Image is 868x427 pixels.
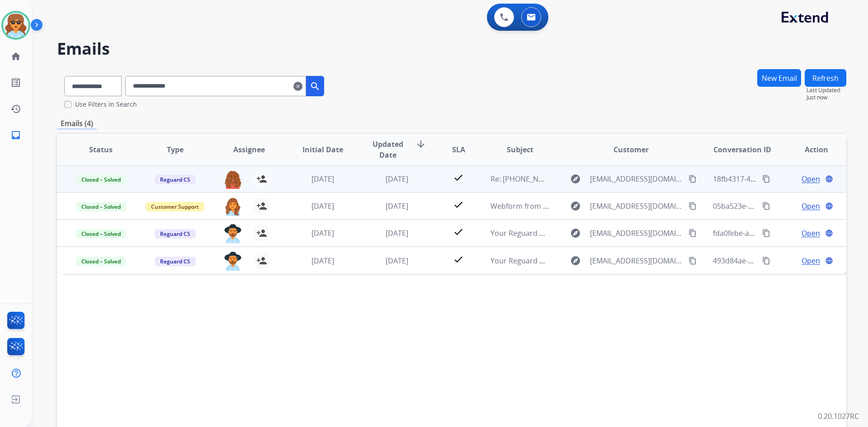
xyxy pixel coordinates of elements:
[10,77,21,88] mat-icon: list_alt
[10,51,21,62] mat-icon: home
[57,118,97,129] p: Emails (4)
[3,13,28,38] img: avatar
[224,252,242,271] img: agent-avatar
[507,144,533,155] span: Subject
[590,201,683,211] span: [EMAIL_ADDRESS][DOMAIN_NAME]
[368,139,409,160] span: Updated Date
[570,174,581,184] mat-icon: explore
[762,202,770,210] mat-icon: content_copy
[825,202,833,210] mat-icon: language
[293,81,302,92] mat-icon: clear
[802,201,820,211] span: Open
[311,256,334,266] span: [DATE]
[570,255,581,266] mat-icon: explore
[256,228,267,239] mat-icon: person_add
[590,255,683,266] span: [EMAIL_ADDRESS][DOMAIN_NAME]
[689,257,697,265] mat-icon: content_copy
[689,229,697,237] mat-icon: content_copy
[89,144,113,155] span: Status
[224,197,242,216] img: agent-avatar
[224,224,242,243] img: agent-avatar
[802,228,820,239] span: Open
[491,174,667,184] span: Re: [PHONE_NUMBER] [PERSON_NAME]’s 201774440
[757,69,801,87] button: New Email
[167,144,184,155] span: Type
[762,175,770,183] mat-icon: content_copy
[310,81,321,92] mat-icon: search
[491,201,695,211] span: Webform from [EMAIL_ADDRESS][DOMAIN_NAME] on [DATE]
[302,144,343,155] span: Initial Date
[491,256,558,266] span: Your Reguard Claim
[713,174,849,184] span: 18fb4317-4390-452b-9856-34e19c97c6fb
[233,144,265,155] span: Assignee
[453,199,464,210] mat-icon: check
[386,228,408,238] span: [DATE]
[818,411,859,422] p: 0.20.1027RC
[453,254,464,265] mat-icon: check
[10,130,21,141] mat-icon: inbox
[75,100,137,109] label: Use Filters In Search
[713,228,847,238] span: fda0febe-aaf0-418f-831b-6102ca5790db
[155,229,196,239] span: Reguard CS
[491,228,558,238] span: Your Reguard Claim
[386,174,408,184] span: [DATE]
[825,229,833,237] mat-icon: language
[689,202,697,210] mat-icon: content_copy
[590,228,683,239] span: [EMAIL_ADDRESS][DOMAIN_NAME]
[570,228,581,239] mat-icon: explore
[76,175,126,184] span: Closed – Solved
[825,257,833,265] mat-icon: language
[57,40,846,58] h2: Emails
[590,174,683,184] span: [EMAIL_ADDRESS][DOMAIN_NAME]
[311,201,334,211] span: [DATE]
[802,255,820,266] span: Open
[224,170,242,189] img: agent-avatar
[76,202,126,211] span: Closed – Solved
[807,87,846,94] span: Last Updated:
[256,255,267,266] mat-icon: person_add
[713,201,849,211] span: 05ba523e-1f38-4254-81c0-f27097b6c10d
[256,201,267,211] mat-icon: person_add
[802,174,820,184] span: Open
[807,94,846,101] span: Just now
[613,144,649,155] span: Customer
[311,174,334,184] span: [DATE]
[453,226,464,237] mat-icon: check
[772,134,846,165] th: Action
[415,139,426,150] mat-icon: arrow_downward
[256,174,267,184] mat-icon: person_add
[713,144,771,155] span: Conversation ID
[76,229,126,239] span: Closed – Solved
[689,175,697,183] mat-icon: content_copy
[762,229,770,237] mat-icon: content_copy
[713,256,852,266] span: 493d84ae-4884-4bbf-9de9-ae11686dc219
[10,103,21,114] mat-icon: history
[386,256,408,266] span: [DATE]
[452,144,465,155] span: SLA
[825,175,833,183] mat-icon: language
[76,257,126,266] span: Closed – Solved
[311,228,334,238] span: [DATE]
[762,257,770,265] mat-icon: content_copy
[805,69,846,87] button: Refresh
[155,175,196,184] span: Reguard CS
[453,172,464,183] mat-icon: check
[570,201,581,211] mat-icon: explore
[386,201,408,211] span: [DATE]
[146,202,204,211] span: Customer Support
[155,257,196,266] span: Reguard CS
